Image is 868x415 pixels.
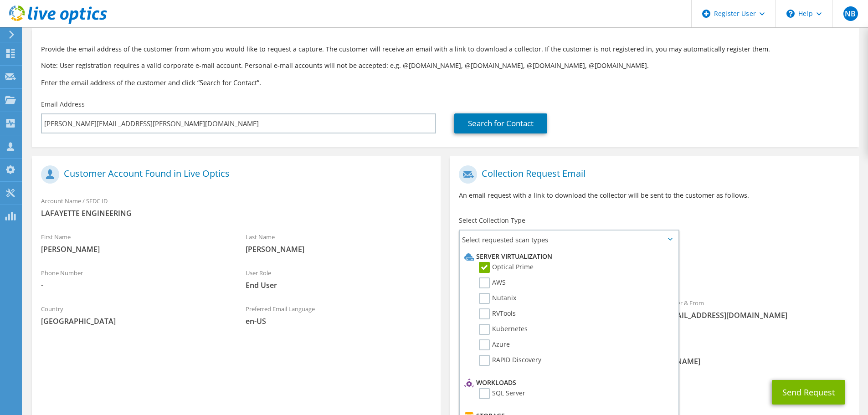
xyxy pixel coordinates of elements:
[41,44,850,54] p: Provide the email address of the customer from whom you would like to request a capture. The cust...
[462,251,673,262] li: Server Virtualization
[41,165,427,184] h1: Customer Account Found in Live Optics
[454,113,547,133] a: Search for Contact
[41,77,850,87] h3: Enter the email address of the customer and click “Search for Contact”.
[459,216,525,225] label: Select Collection Type
[786,10,795,18] svg: \n
[479,388,525,399] label: SQL Server
[479,293,516,304] label: Nutanix
[32,263,236,295] div: Phone Number
[32,227,236,259] div: First Name
[450,293,654,335] div: To
[236,227,441,259] div: Last Name
[246,316,432,326] span: en-US
[479,308,516,319] label: RVTools
[479,355,541,366] label: RAPID Discovery
[459,190,849,200] p: An email request with a link to download the collector will be sent to the customer as follows.
[460,231,678,249] span: Select requested scan types
[41,244,227,254] span: [PERSON_NAME]
[459,165,845,184] h1: Collection Request Email
[246,244,432,254] span: [PERSON_NAME]
[479,324,528,335] label: Kubernetes
[41,280,227,290] span: -
[41,100,85,109] label: Email Address
[462,377,673,388] li: Workloads
[772,380,845,405] button: Send Request
[41,61,850,71] p: Note: User registration requires a valid corporate e-mail account. Personal e-mail accounts will ...
[843,6,858,21] span: NB
[450,252,858,289] div: Requested Collections
[479,277,506,288] label: AWS
[32,191,441,223] div: Account Name / SFDC ID
[450,339,858,371] div: CC & Reply To
[479,262,534,273] label: Optical Prime
[236,299,441,331] div: Preferred Email Language
[246,280,432,290] span: End User
[236,263,441,295] div: User Role
[41,316,227,326] span: [GEOGRAPHIC_DATA]
[479,339,510,350] label: Azure
[654,293,859,325] div: Sender & From
[41,208,431,218] span: LAFAYETTE ENGINEERING
[32,299,236,331] div: Country
[663,310,850,320] span: [EMAIL_ADDRESS][DOMAIN_NAME]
